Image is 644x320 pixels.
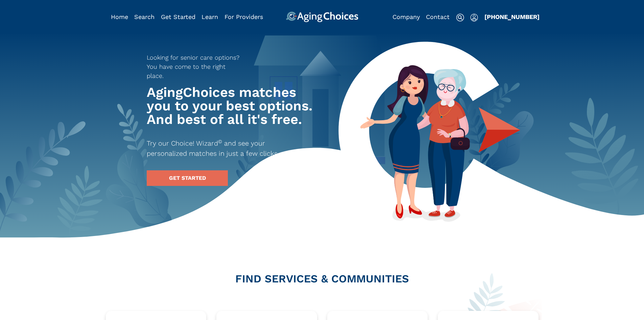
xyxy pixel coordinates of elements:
a: Get Started [161,13,195,20]
sup: © [218,138,222,145]
h1: AgingChoices matches you to your best options. And best of all it's free. [147,86,316,126]
a: [PHONE_NUMBER] [484,13,540,20]
p: Try our Choice! Wizard and see your personalized matches in just a few clicks. [147,138,304,158]
a: Learn [201,13,218,20]
a: For Providers [224,13,263,20]
a: Company [392,13,420,20]
img: user-icon.svg [470,14,478,22]
a: Home [111,13,128,20]
img: AgingChoices [286,12,358,22]
h2: FIND SERVICES & COMMUNITIES [106,273,539,284]
a: Search [134,13,154,20]
a: GET STARTED [147,170,228,186]
div: Popover trigger [134,12,154,22]
img: search-icon.svg [456,14,464,22]
div: Popover trigger [470,12,478,22]
p: Looking for senior care options? You have come to the right place. [147,53,244,80]
a: Contact [426,13,450,20]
